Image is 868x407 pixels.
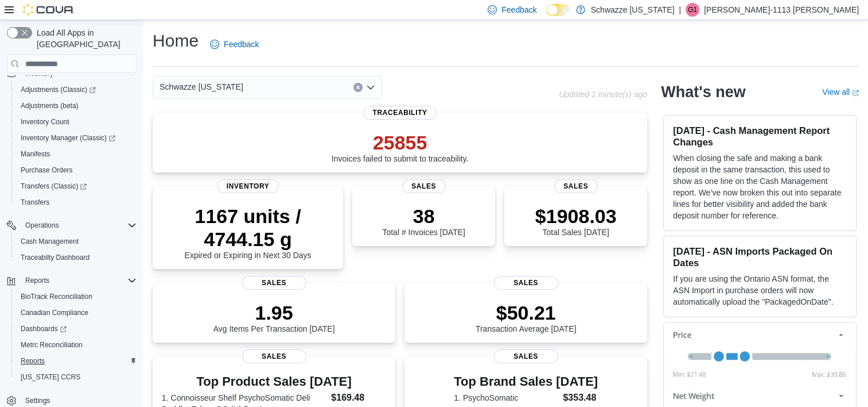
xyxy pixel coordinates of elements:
a: Transfers (Classic) [16,179,91,193]
div: Expired or Expiring in Next 30 Days [162,205,334,260]
span: Load All Apps in [GEOGRAPHIC_DATA] [32,27,137,50]
span: Operations [21,218,137,232]
input: Dark Mode [546,4,570,16]
span: Transfers (Classic) [16,179,137,193]
p: $1908.03 [535,205,617,228]
a: Adjustments (Classic) [16,83,100,97]
span: Adjustments (Classic) [21,85,96,94]
h1: Home [153,29,198,52]
h3: [DATE] - ASN Imports Packaged On Dates [673,245,847,268]
p: | [679,3,681,17]
span: Settings [25,396,50,405]
button: Reports [11,353,141,369]
a: Transfers (Classic) [11,178,141,194]
div: Transaction Average [DATE] [476,301,577,333]
span: BioTrack Reconciliation [16,290,137,304]
a: View allExternal link [822,87,859,97]
span: Adjustments (beta) [21,101,79,110]
span: Inventory [217,179,279,193]
span: Adjustments (Classic) [16,83,137,97]
span: Purchase Orders [16,163,137,177]
h3: Top Brand Sales [DATE] [454,375,598,389]
button: Purchase Orders [11,162,141,178]
span: Reports [25,276,49,285]
button: Traceabilty Dashboard [11,249,141,266]
span: Sales [554,179,597,193]
button: Operations [21,218,64,232]
span: Feedback [501,4,536,16]
img: Cova [23,4,75,16]
p: $50.21 [476,301,577,324]
span: Schwazze [US_STATE] [159,80,243,94]
span: Cash Management [16,235,137,248]
span: Traceabilty Dashboard [21,253,89,262]
span: Canadian Compliance [21,308,88,317]
a: Adjustments (Classic) [11,82,141,98]
span: Transfers [16,195,137,209]
span: Canadian Compliance [16,306,137,320]
span: Traceabilty Dashboard [16,251,137,264]
button: Operations [2,217,141,233]
a: Canadian Compliance [16,306,93,320]
a: Traceabilty Dashboard [16,251,94,264]
dt: 1. PsychoSomatic [454,392,558,404]
span: Manifests [21,149,50,159]
div: Invoices failed to submit to traceability. [332,131,469,163]
a: Inventory Manager (Classic) [11,130,141,146]
dd: $169.48 [331,391,386,405]
p: 38 [382,205,465,228]
span: Dashboards [16,322,137,336]
a: Reports [16,354,49,368]
button: Canadian Compliance [11,305,141,321]
button: Reports [2,272,141,289]
a: Inventory Manager (Classic) [16,131,120,145]
span: Traceability [364,106,437,120]
div: Graciela-1113 Calderon [686,3,699,17]
button: BioTrack Reconciliation [11,289,141,305]
a: [US_STATE] CCRS [16,370,85,384]
a: Feedback [205,33,263,56]
span: Dashboards [21,324,67,333]
span: Sales [494,350,558,363]
p: 1.95 [213,301,335,324]
dd: $353.48 [563,391,598,405]
button: Open list of options [366,83,375,92]
span: Feedback [224,39,259,50]
button: Metrc Reconciliation [11,337,141,353]
a: Dashboards [11,321,141,337]
p: Updated 1 minute(s) ago [559,90,647,99]
span: G1 [688,3,697,17]
button: Adjustments (beta) [11,98,141,114]
span: Cash Management [21,237,79,246]
p: If you are using the Ontario ASN format, the ASN Import in purchase orders will now automatically... [673,273,847,308]
button: Inventory Count [11,114,141,130]
span: BioTrack Reconciliation [21,292,92,301]
a: Inventory Count [16,115,74,129]
span: Manifests [16,147,137,161]
span: Purchase Orders [21,166,73,175]
span: Adjustments (beta) [16,99,137,113]
a: Metrc Reconciliation [16,338,87,352]
button: Cash Management [11,233,141,249]
span: Dark Mode [546,16,547,17]
p: When closing the safe and making a bank deposit in the same transaction, this used to show as one... [673,152,847,221]
span: Transfers (Classic) [21,182,87,191]
span: Sales [242,276,306,290]
button: Manifests [11,146,141,162]
a: BioTrack Reconciliation [16,290,97,304]
div: Total # Invoices [DATE] [382,205,465,237]
span: Inventory Manager (Classic) [16,131,137,145]
button: [US_STATE] CCRS [11,369,141,385]
a: Manifests [16,147,55,161]
button: Clear input [353,83,363,92]
span: Sales [242,350,306,363]
a: Purchase Orders [16,163,77,177]
div: Avg Items Per Transaction [DATE] [213,301,335,333]
a: Transfers [16,195,54,209]
button: Reports [21,274,54,287]
span: Metrc Reconciliation [16,338,137,352]
p: Schwazze [US_STATE] [591,3,675,17]
span: Transfers [21,198,49,207]
svg: External link [852,90,859,97]
p: [PERSON_NAME]-1113 [PERSON_NAME] [704,3,859,17]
